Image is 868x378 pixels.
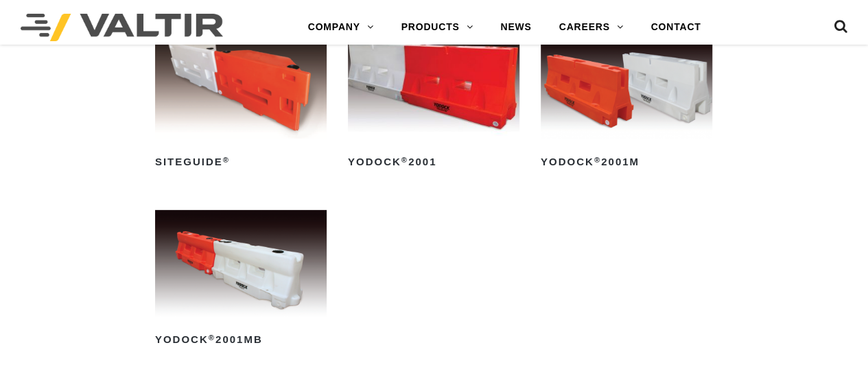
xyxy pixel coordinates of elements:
[348,151,519,173] h2: Yodock 2001
[155,329,327,351] h2: Yodock 2001MB
[348,32,519,139] img: Yodock 2001 Water Filled Barrier and Barricade
[294,14,388,41] a: COMPANY
[155,151,327,173] h2: SiteGuide
[594,156,601,164] sup: ®
[401,156,408,164] sup: ®
[546,14,637,41] a: CAREERS
[21,14,223,41] img: Valtir
[637,14,714,41] a: CONTACT
[486,14,545,41] a: NEWS
[223,156,230,164] sup: ®
[209,333,215,342] sup: ®
[155,32,327,173] a: SiteGuide®
[155,210,327,351] a: Yodock®2001MB
[348,32,519,173] a: Yodock®2001
[541,151,712,173] h2: Yodock 2001M
[541,32,712,173] a: Yodock®2001M
[388,14,487,41] a: PRODUCTS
